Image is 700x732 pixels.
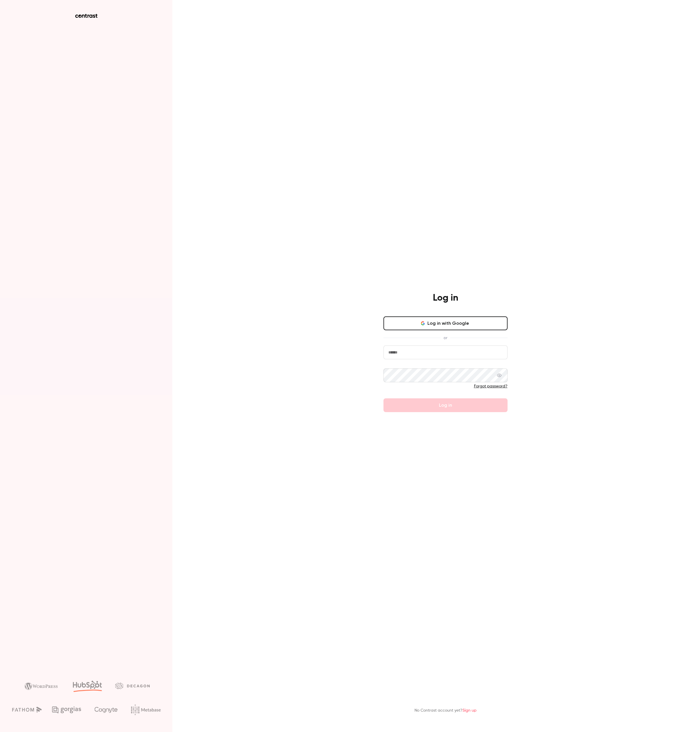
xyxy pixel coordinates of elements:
button: Log in with Google [383,316,508,330]
a: Sign up [462,708,477,712]
p: No Contrast account yet? [414,708,477,714]
img: decagon [115,683,150,689]
span: or [441,335,450,341]
h4: Log in [433,292,458,304]
a: Forgot password? [474,384,508,388]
